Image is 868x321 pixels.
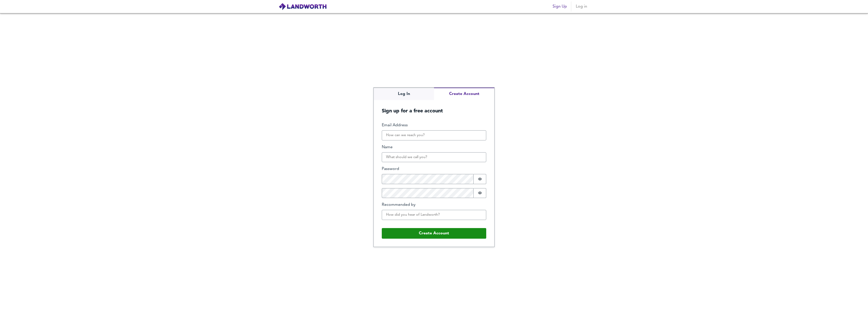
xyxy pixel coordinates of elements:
[374,88,434,100] button: Log In
[551,2,569,12] button: Sign Up
[382,210,486,220] input: How did you hear of Landworth?
[382,166,486,172] label: Password
[573,2,589,12] button: Log in
[575,3,587,10] span: Log in
[382,228,486,239] button: Create Account
[382,122,486,128] label: Email Address
[474,188,486,198] button: Show password
[434,88,494,100] button: Create Account
[382,130,486,140] input: How can we reach you?
[474,174,486,184] button: Show password
[382,152,486,162] input: What should we call you?
[382,144,486,150] label: Name
[374,100,494,114] h5: Sign up for a free account
[382,202,486,208] label: Recommended by
[279,3,327,10] img: logo
[553,3,567,10] span: Sign Up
